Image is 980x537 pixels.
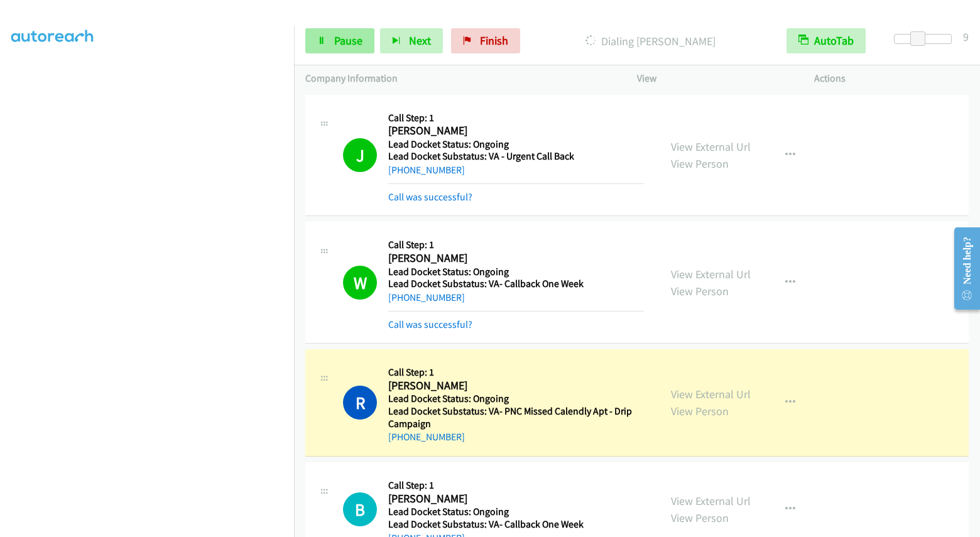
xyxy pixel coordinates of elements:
[671,284,729,298] a: View Person
[343,386,377,420] h1: R
[388,278,644,290] h5: Lead Docket Substatus: VA- Callback One Week
[944,219,980,318] iframe: Resource Center
[671,511,729,525] a: View Person
[388,112,644,124] h5: Call Step: 1
[388,479,644,492] h5: Call Step: 1
[343,492,377,526] h1: B
[671,387,751,401] a: View External Url
[671,267,751,281] a: View External Url
[305,71,614,86] p: Company Information
[388,124,644,138] h2: [PERSON_NAME]
[343,492,377,526] div: The call is yet to be attempted
[334,33,362,48] span: Pause
[388,239,644,251] h5: Call Step: 1
[409,33,431,48] span: Next
[343,138,377,172] h1: J
[963,28,969,45] div: 9
[388,506,644,518] h5: Lead Docket Status: Ongoing
[388,150,644,163] h5: Lead Docket Substatus: VA - Urgent Call Back
[451,28,520,53] a: Finish
[671,404,729,418] a: View Person
[388,191,472,203] a: Call was successful?
[343,266,377,300] h1: W
[388,379,644,393] h2: [PERSON_NAME]
[305,28,374,53] a: Pause
[814,71,969,86] p: Actions
[388,393,648,405] h5: Lead Docket Status: Ongoing
[671,494,751,508] a: View External Url
[637,71,792,86] p: View
[671,139,751,154] a: View External Url
[388,366,648,379] h5: Call Step: 1
[388,266,644,278] h5: Lead Docket Status: Ongoing
[388,518,644,531] h5: Lead Docket Substatus: VA- Callback One Week
[388,291,465,303] a: [PHONE_NUMBER]
[388,405,648,430] h5: Lead Docket Substatus: VA- PNC Missed Calendly Apt - Drip Campaign
[787,28,866,53] button: AutoTab
[388,164,465,176] a: [PHONE_NUMBER]
[388,431,465,443] a: [PHONE_NUMBER]
[388,138,644,151] h5: Lead Docket Status: Ongoing
[388,318,472,330] a: Call was successful?
[388,492,644,506] h2: [PERSON_NAME]
[388,251,644,266] h2: [PERSON_NAME]
[671,156,729,171] a: View Person
[537,33,764,50] p: Dialing [PERSON_NAME]
[380,28,443,53] button: Next
[480,33,508,48] span: Finish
